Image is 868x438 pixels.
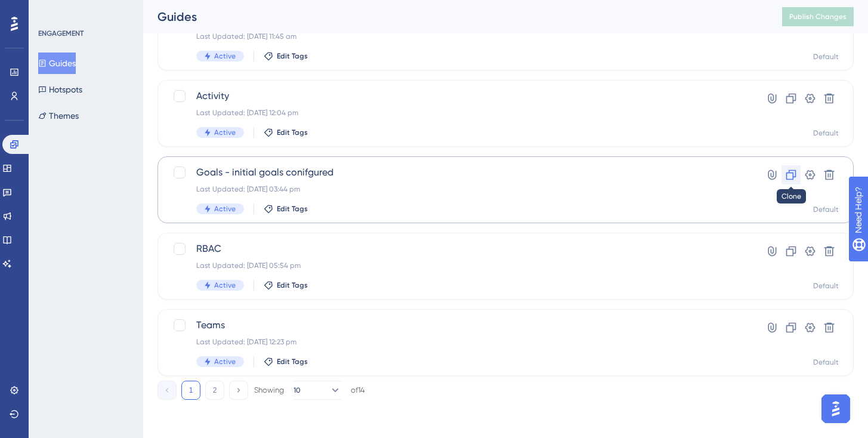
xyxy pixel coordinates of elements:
[813,357,839,367] div: Default
[277,357,308,366] span: Edit Tags
[196,318,719,332] span: Teams
[38,79,82,100] button: Hotspots
[214,204,236,214] span: Active
[277,204,308,214] span: Edit Tags
[277,51,308,61] span: Edit Tags
[264,204,308,214] button: Edit Tags
[196,89,719,103] span: Activity
[294,385,301,395] span: 10
[38,105,79,127] button: Themes
[214,128,236,137] span: Active
[782,7,854,26] button: Publish Changes
[205,381,224,400] button: 2
[277,128,308,137] span: Edit Tags
[196,242,719,256] span: RBAC
[214,280,236,290] span: Active
[813,281,839,291] div: Default
[38,29,84,38] div: ENGAGEMENT
[196,337,719,347] div: Last Updated: [DATE] 12:23 pm
[196,165,719,180] span: Goals - initial goals conifgured
[181,381,200,400] button: 1
[254,385,284,396] div: Showing
[813,205,839,214] div: Default
[28,3,75,17] span: Need Help?
[196,108,719,118] div: Last Updated: [DATE] 12:04 pm
[813,128,839,138] div: Default
[277,280,308,290] span: Edit Tags
[196,261,719,270] div: Last Updated: [DATE] 05:54 pm
[196,184,719,194] div: Last Updated: [DATE] 03:44 pm
[351,385,365,396] div: of 14
[214,357,236,366] span: Active
[264,128,308,137] button: Edit Tags
[264,280,308,290] button: Edit Tags
[813,52,839,61] div: Default
[264,357,308,366] button: Edit Tags
[196,32,719,41] div: Last Updated: [DATE] 11:45 am
[294,381,341,400] button: 10
[789,12,847,21] span: Publish Changes
[214,51,236,61] span: Active
[818,391,854,427] iframe: UserGuiding AI Assistant Launcher
[157,8,752,25] div: Guides
[264,51,308,61] button: Edit Tags
[38,53,76,74] button: Guides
